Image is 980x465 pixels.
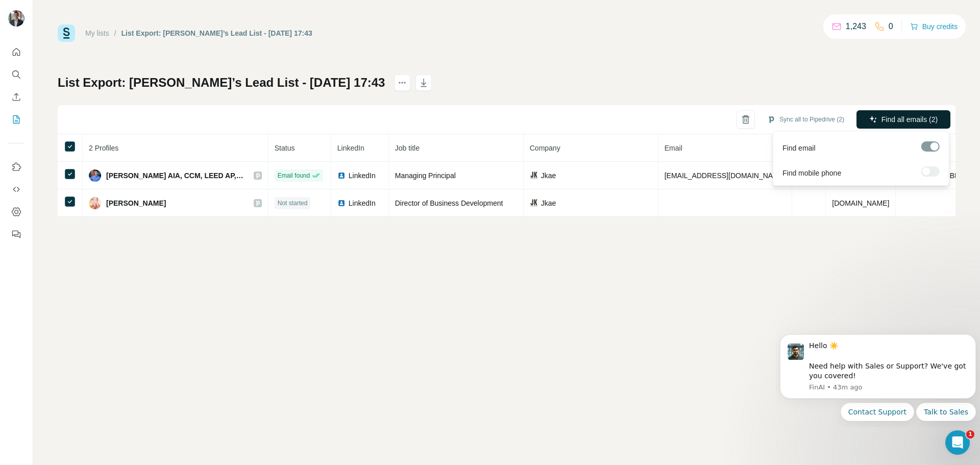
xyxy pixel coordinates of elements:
[966,430,974,438] span: 1
[8,158,24,176] button: Use Surfe on LinkedIn
[349,198,376,208] span: LinkedIn
[337,172,346,180] img: LinkedIn logo
[106,198,166,208] span: [PERSON_NAME]
[846,20,866,33] p: 1,243
[395,199,503,207] span: Director of Business Development
[337,144,364,152] span: LinkedIn
[278,171,310,180] span: Email found
[8,88,24,106] button: Enrich CSV
[910,19,958,34] button: Buy credits
[665,172,786,180] span: [EMAIL_ADDRESS][DOMAIN_NAME]
[395,172,456,180] span: Managing Principal
[782,168,841,178] span: Find mobile phone
[8,203,24,221] button: Dashboard
[58,25,75,42] img: Surfe Logo
[541,170,556,181] span: Jkae
[114,28,116,38] li: /
[394,75,410,91] button: actions
[8,225,24,243] button: Feedback
[856,110,950,129] button: Find all emails (2)
[89,169,101,182] img: Avatar
[881,114,938,125] span: Find all emails (2)
[832,199,889,207] span: [DOMAIN_NAME]
[8,65,24,84] button: Search
[530,144,560,152] span: Company
[278,199,308,208] span: Not started
[8,43,24,61] button: Quick start
[85,29,109,37] a: My lists
[530,172,538,180] img: company-logo
[782,143,816,153] span: Find email
[889,20,893,33] p: 0
[349,170,376,181] span: LinkedIn
[665,144,682,152] span: Email
[776,325,980,427] iframe: Intercom notifications message
[58,75,385,91] h1: List Export: [PERSON_NAME]’s Lead List - [DATE] 17:43
[89,197,101,209] img: Avatar
[337,199,346,207] img: LinkedIn logo
[8,180,24,199] button: Use Surfe API
[121,28,312,38] div: List Export: [PERSON_NAME]’s Lead List - [DATE] 17:43
[275,144,295,152] span: Status
[89,144,118,152] span: 2 Profiles
[8,110,24,129] button: My lists
[541,198,556,208] span: Jkae
[530,199,538,207] img: company-logo
[760,112,851,127] button: Sync all to Pipedrive (2)
[106,170,243,181] span: [PERSON_NAME] AIA, CCM, LEED AP, DBIA
[945,430,970,455] iframe: Intercom live chat
[8,10,24,27] img: Avatar
[395,144,420,152] span: Job title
